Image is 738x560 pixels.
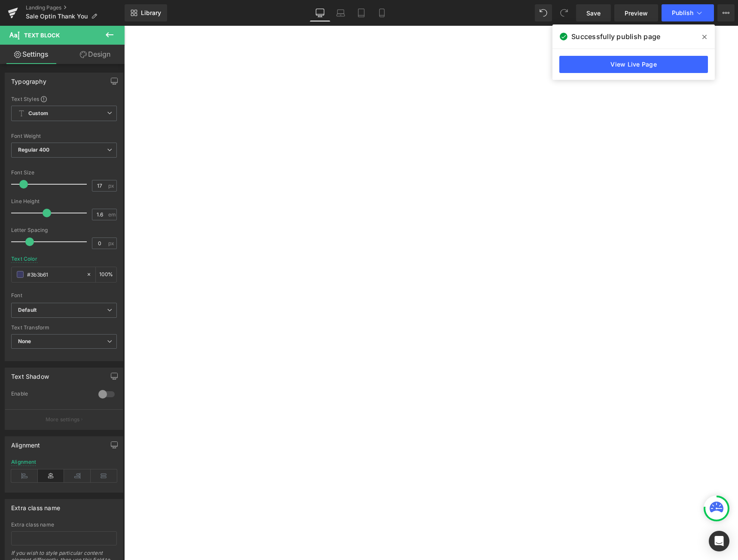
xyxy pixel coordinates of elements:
[330,4,351,21] a: Laptop
[662,4,714,21] button: Publish
[108,183,116,189] span: px
[11,198,117,204] div: Line Height
[11,437,40,449] div: Alignment
[28,110,48,117] b: Custom
[555,4,573,21] button: Redo
[125,4,167,21] a: New Library
[11,325,117,331] div: Text Transform
[11,390,90,399] div: Enable
[586,9,601,18] span: Save
[11,499,60,511] div: Extra class name
[672,9,693,16] span: Publish
[5,409,123,429] button: More settings
[11,170,117,176] div: Font Size
[11,522,117,528] div: Extra class name
[26,4,125,11] a: Landing Pages
[11,133,117,139] div: Font Weight
[11,459,37,465] div: Alignment
[27,270,82,279] input: Color
[11,368,49,380] div: Text Shadow
[18,307,37,314] i: Default
[108,212,116,217] span: em
[11,256,37,262] div: Text Color
[571,31,660,42] span: Successfully publish page
[108,240,116,246] span: px
[625,9,648,18] span: Preview
[64,45,126,64] a: Design
[18,338,31,344] b: None
[96,267,116,282] div: %
[141,9,161,17] span: Library
[709,531,729,551] div: Open Intercom Messenger
[11,95,117,102] div: Text Styles
[559,56,708,73] a: View Live Page
[351,4,372,21] a: Tablet
[11,73,46,85] div: Typography
[11,227,117,233] div: Letter Spacing
[11,292,117,298] div: Font
[372,4,392,21] a: Mobile
[614,4,658,21] a: Preview
[717,4,735,21] button: More
[18,146,50,153] b: Regular 400
[46,416,80,423] p: More settings
[26,13,88,20] span: Sale Optin Thank You
[24,32,60,39] span: Text Block
[535,4,552,21] button: Undo
[310,4,330,21] a: Desktop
